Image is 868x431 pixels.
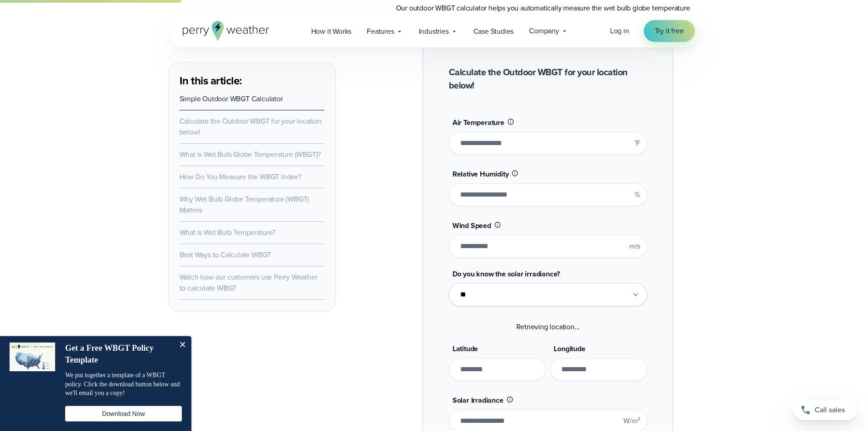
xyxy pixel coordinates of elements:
span: How it Works [311,26,352,37]
a: Watch how our customers use Perry Weather to calculate WBGT [180,272,318,293]
a: Calculate the Outdoor WBGT for your location below! [180,116,322,137]
a: What is Wet Bulb Globe Temperature (WBGT)? [180,149,321,160]
span: Industries [419,26,449,37]
a: Case Studies [466,22,522,41]
p: Our outdoor WBGT calculator helps you automatically measure the wet bulb globe temperature quickl... [396,3,700,25]
a: Log in [610,26,629,36]
span: Features [367,26,394,37]
span: Company [529,26,559,36]
a: What is Wet Bulb Temperature? [180,227,275,238]
span: Longitude [554,343,585,354]
h3: In this article: [180,73,324,88]
h2: Calculate the Outdoor WBGT for your location below! [449,66,647,92]
a: Call sales [793,400,857,420]
a: How Do You Measure the WBGT Index? [180,171,301,182]
span: Solar Irradiance [452,395,503,405]
a: Simple Outdoor WBGT Calculator [180,93,283,104]
span: Try it free [655,26,684,36]
span: Latitude [452,343,478,354]
button: Close [173,336,191,354]
span: Case Studies [473,26,514,37]
a: Try it free [644,20,695,42]
span: Call sales [815,405,845,415]
h4: Get a Free WBGT Policy Template [65,343,172,366]
span: Do you know the solar irradiance? [452,269,560,279]
p: We put together a template of a WBGT policy. Click the download button below and we'll email you ... [65,371,182,398]
a: Why Wet Bulb Globe Temperature (WBGT) Matters [180,194,309,215]
img: dialog featured image [10,343,55,371]
button: Download Now [65,406,182,421]
span: Retrieving location... [516,322,580,332]
span: Air Temperature [452,117,504,128]
span: Relative Humidity [452,169,509,179]
span: Wind Speed [452,220,491,231]
a: How it Works [303,22,360,41]
a: Best Ways to Calculate WBGT [180,249,272,260]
